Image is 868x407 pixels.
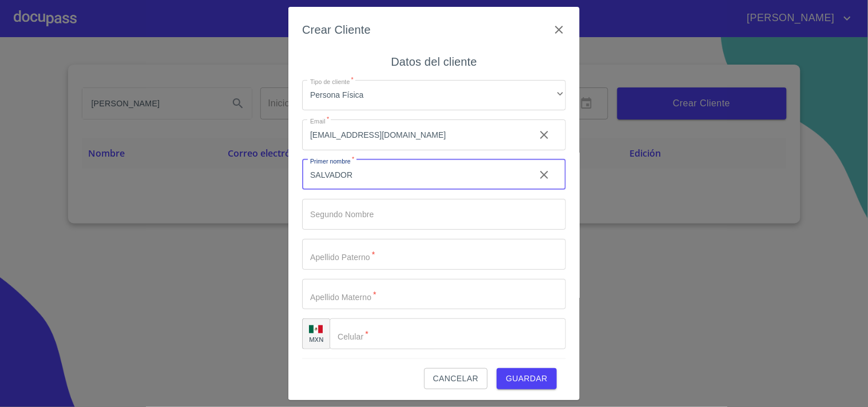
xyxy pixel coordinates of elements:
button: Guardar [497,368,557,389]
div: Persona Física [302,80,566,111]
button: clear input [530,121,558,149]
button: Cancelar [424,368,487,389]
p: MXN [309,335,324,344]
button: clear input [530,161,558,189]
h6: Crear Cliente [302,21,371,39]
img: R93DlvwvvjP9fbrDwZeCRYBHk45OWMq+AAOlFVsxT89f82nwPLnD58IP7+ANJEaWYhP0Tx8kkA0WlQMPQsAAgwAOmBj20AXj6... [309,325,323,333]
h6: Datos del cliente [391,53,477,71]
span: Cancelar [433,372,478,386]
span: Guardar [506,372,548,386]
